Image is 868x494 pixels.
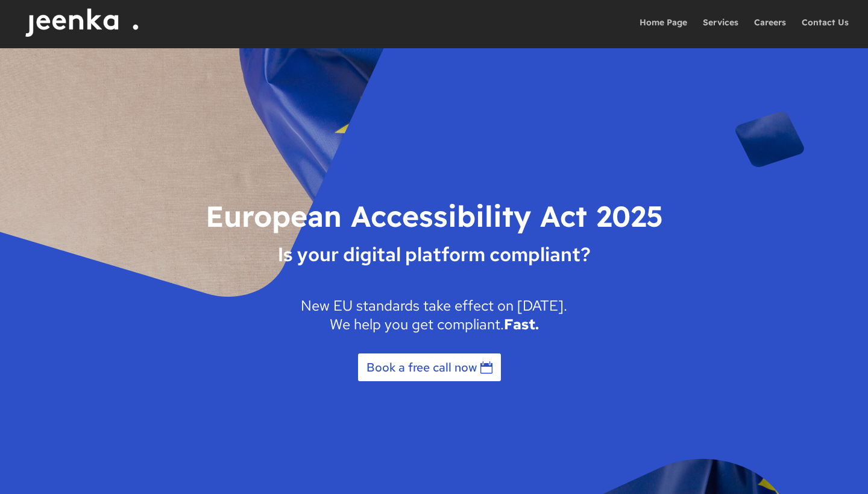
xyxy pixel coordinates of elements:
strong: Fast. [504,315,539,334]
a: Services [703,18,738,45]
span: Is your digital platform compliant? [199,243,669,296]
a: Careers [754,18,786,45]
a: Contact Us [802,18,849,45]
a: Home Page [640,18,687,45]
a: Book a free call now [357,352,502,382]
h1: European Accessibility Act 2025 [199,196,669,242]
p: New EU standards take effect on [DATE]. We help you get compliant. [199,296,669,334]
